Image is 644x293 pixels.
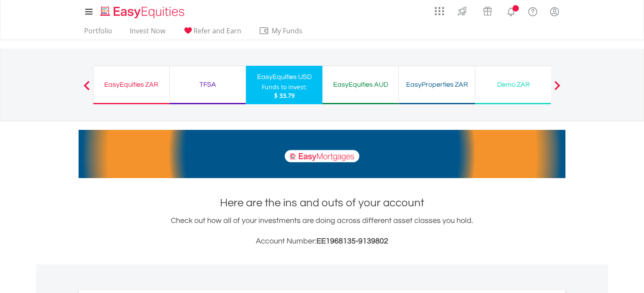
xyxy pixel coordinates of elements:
[480,79,546,91] div: Demo ZAR
[251,71,317,83] div: EasyEquities USD
[404,79,470,91] div: EasyProperties ZAR
[79,130,565,178] img: EasyMortage Promotion Banner
[179,26,245,40] a: Refer and Earn
[99,79,164,91] div: EasyEquities ZAR
[328,79,393,91] div: EasyEquities AUD
[262,83,307,91] div: Funds to invest:
[126,26,169,40] a: Invest Now
[480,4,495,18] img: vouchers-v2.svg
[259,25,315,36] span: My Funds
[316,237,388,245] span: EE1968135-9139802
[81,26,116,40] a: Portfolio
[99,5,188,19] img: EasyEquities_Logo.png
[522,2,544,19] a: FAQ's and Support
[500,2,522,19] a: Notifications
[97,2,188,19] a: Home page
[549,85,566,94] button: Next
[435,6,444,16] img: grid-menu-icon.svg
[455,4,469,18] img: thrive-v2.svg
[175,79,240,91] div: TFSA
[274,91,295,100] span: $ 33.79
[78,85,95,94] button: Previous
[475,2,500,18] a: Vouchers
[79,195,565,211] h1: Here are the ins and outs of your account
[79,215,565,247] div: Check out how all of your investments are doing across different asset classes you hold.
[429,2,450,16] a: AppsGrid
[79,235,565,247] h3: Account Number:
[544,2,565,21] a: My Profile
[193,26,241,35] span: Refer and Earn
